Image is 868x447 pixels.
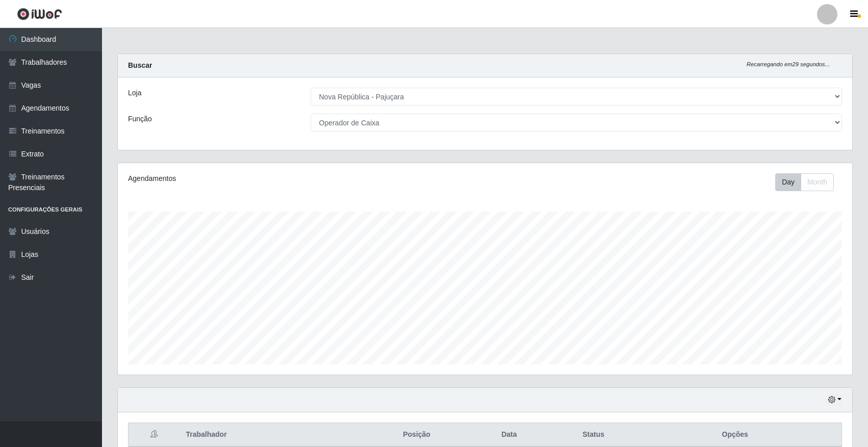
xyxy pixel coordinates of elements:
strong: Buscar [128,61,152,69]
th: Opções [628,423,841,447]
th: Trabalhador [180,423,373,447]
div: Toolbar with button groups [775,173,842,191]
th: Data [460,423,558,447]
div: First group [775,173,834,191]
img: CoreUI Logo [17,8,62,20]
th: Status [558,423,629,447]
i: Recarregando em 29 segundos... [747,61,830,67]
label: Função [128,114,152,124]
div: Agendamentos [128,173,417,184]
th: Posição [373,423,459,447]
button: Month [801,173,834,191]
button: Day [775,173,801,191]
label: Loja [128,88,141,98]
